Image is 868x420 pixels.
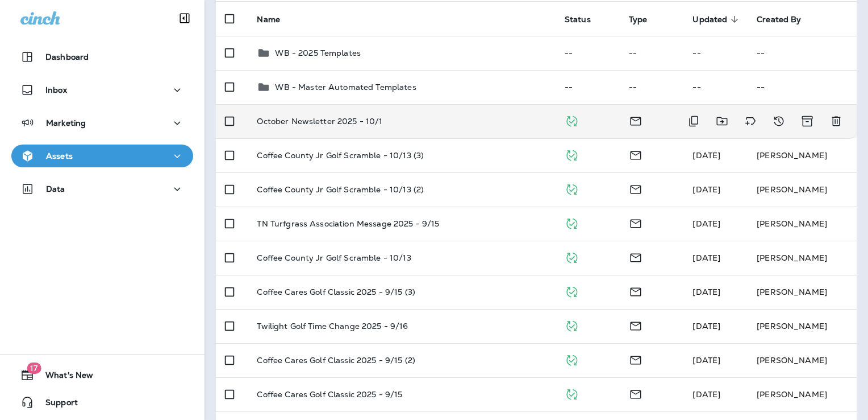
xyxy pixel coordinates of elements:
[565,217,579,228] span: Published
[748,70,857,104] td: --
[46,151,73,160] p: Assets
[46,118,86,127] p: Marketing
[257,287,415,297] p: Coffee Cares Golf Classic 2025 - 9/15 (3)
[27,363,41,374] span: 17
[257,322,408,331] p: Twilight Golf Time Change 2025 - 9/16
[692,219,720,229] span: Caitlin Wilson
[767,110,790,133] button: View Changelog
[692,184,720,195] span: Caitlin Wilson
[11,391,193,414] button: Support
[739,110,762,133] button: Add tags
[34,398,78,411] span: Support
[629,252,642,262] span: Email
[565,15,591,24] span: Status
[257,15,280,24] span: Name
[748,309,857,343] td: [PERSON_NAME]
[11,79,193,101] button: Inbox
[692,150,720,160] span: Caitlin Wilson
[629,15,648,24] span: Type
[748,275,857,309] td: [PERSON_NAME]
[683,70,748,104] td: --
[692,253,720,263] span: Caitlin Wilson
[629,183,642,193] span: Email
[565,388,579,398] span: Published
[275,48,361,57] p: WB - 2025 Templates
[275,83,416,92] p: WB - Master Automated Templates
[629,320,642,330] span: Email
[620,36,684,70] td: --
[748,207,857,241] td: [PERSON_NAME]
[11,112,193,134] button: Marketing
[748,377,857,411] td: [PERSON_NAME]
[257,253,411,262] p: Coffee County Jr Golf Scramble - 10/13
[11,145,193,167] button: Assets
[565,14,606,24] span: Status
[565,252,579,262] span: Published
[748,343,857,377] td: [PERSON_NAME]
[748,138,857,172] td: [PERSON_NAME]
[257,390,402,399] p: Coffee Cares Golf Classic 2025 - 9/15
[692,355,720,365] span: Caitlin Wilson
[46,184,65,193] p: Data
[825,110,848,133] button: Delete
[683,36,748,70] td: --
[257,151,424,160] p: Coffee County Jr Golf Scramble - 10/13 (3)
[692,321,720,331] span: Caitlin Wilson
[257,185,424,194] p: Coffee County Jr Golf Scramble - 10/13 (2)
[11,178,193,200] button: Data
[629,14,662,24] span: Type
[257,14,295,24] span: Name
[565,149,579,159] span: Published
[565,183,579,193] span: Published
[629,388,642,398] span: Email
[45,85,67,94] p: Inbox
[565,320,579,330] span: Published
[682,110,705,133] button: Duplicate
[169,7,201,30] button: Collapse Sidebar
[565,286,579,296] span: Published
[257,117,382,126] p: October Newsletter 2025 - 10/1
[748,36,857,70] td: --
[757,15,801,24] span: Created By
[556,36,620,70] td: --
[257,219,439,228] p: TN Turfgrass Association Message 2025 - 9/15
[748,241,857,275] td: [PERSON_NAME]
[757,14,816,24] span: Created By
[565,354,579,364] span: Published
[692,15,727,24] span: Updated
[692,389,720,400] span: Caitlin Wilson
[796,110,819,133] button: Archive
[11,46,193,68] button: Dashboard
[692,287,720,297] span: Caitlin Wilson
[711,110,733,133] button: Move to folder
[620,70,684,104] td: --
[34,370,93,384] span: What's New
[565,115,579,125] span: Published
[629,115,642,125] span: Email
[556,70,620,104] td: --
[257,356,415,365] p: Coffee Cares Golf Classic 2025 - 9/15 (2)
[11,364,193,386] button: 17What's New
[629,149,642,159] span: Email
[692,14,742,24] span: Updated
[45,52,89,61] p: Dashboard
[629,354,642,364] span: Email
[629,217,642,228] span: Email
[629,286,642,296] span: Email
[748,172,857,207] td: [PERSON_NAME]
